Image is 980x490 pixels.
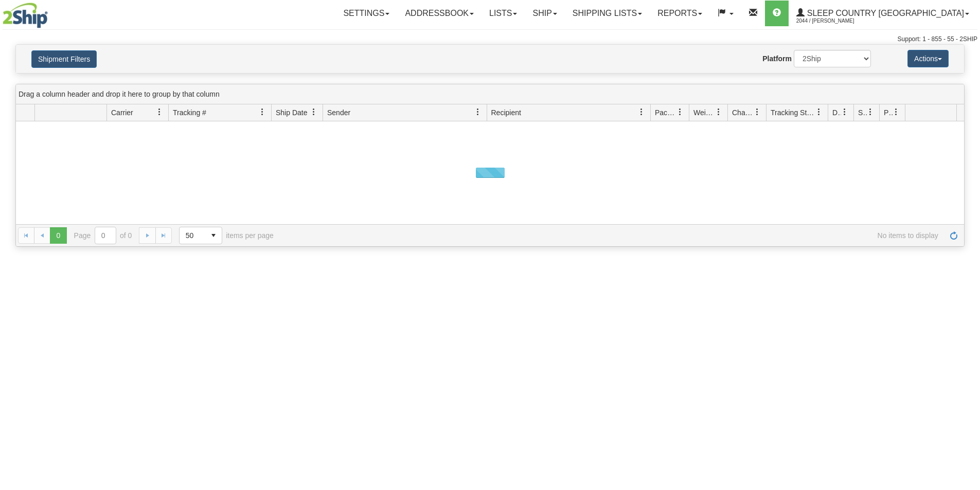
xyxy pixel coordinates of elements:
img: logo2044.jpg [3,3,48,28]
iframe: chat widget [956,192,979,297]
a: Shipment Issues filter column settings [862,103,879,121]
a: Ship Date filter column settings [305,103,323,121]
a: Sleep Country [GEOGRAPHIC_DATA] 2044 / [PERSON_NAME] [789,1,977,26]
div: grid grouping header [16,84,964,104]
a: Tracking Status filter column settings [810,103,828,121]
span: Packages [655,107,676,118]
span: Tracking Status [771,107,815,118]
a: Packages filter column settings [671,103,689,121]
span: Tracking # [173,107,206,118]
a: Refresh [946,227,962,244]
span: 2044 / [PERSON_NAME] [796,16,874,26]
a: Recipient filter column settings [633,103,650,121]
a: Pickup Status filter column settings [887,103,905,121]
a: Ship [525,1,564,26]
span: Sender [327,107,350,118]
div: Support: 1 - 855 - 55 - 2SHIP [3,35,977,44]
a: Lists [482,1,525,26]
a: Charge filter column settings [749,103,766,121]
span: Page sizes drop down [179,227,222,244]
span: Page 0 [50,227,66,244]
span: Delivery Status [832,107,841,118]
a: Shipping lists [565,1,650,26]
label: Platform [762,53,792,64]
a: Settings [335,1,397,26]
a: Reports [650,1,710,26]
span: 50 [186,230,199,241]
span: Carrier [111,107,133,118]
span: Shipment Issues [858,107,867,118]
a: Addressbook [397,1,482,26]
span: Weight [693,107,715,118]
span: select [205,227,222,244]
a: Delivery Status filter column settings [836,103,853,121]
a: Weight filter column settings [710,103,727,121]
a: Carrier filter column settings [151,103,168,121]
span: No items to display [288,231,938,240]
button: Shipment Filters [31,50,97,68]
span: Sleep Country [GEOGRAPHIC_DATA] [805,9,964,17]
span: Page of 0 [74,227,132,244]
span: Pickup Status [884,107,893,118]
a: Sender filter column settings [469,103,487,121]
a: Tracking # filter column settings [254,103,271,121]
span: Ship Date [276,107,307,118]
span: items per page [179,227,274,244]
span: Recipient [491,107,521,118]
button: Actions [907,50,949,67]
span: Charge [732,107,754,118]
